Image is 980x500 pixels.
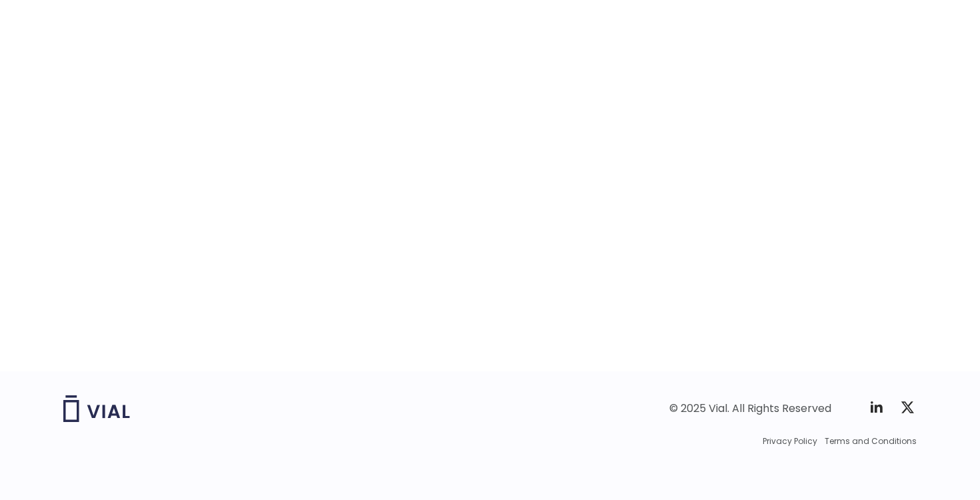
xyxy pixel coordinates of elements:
a: Privacy Policy [763,435,817,447]
img: Vial logo wih "Vial" spelled out [63,395,130,422]
div: © 2025 Vial. All Rights Reserved [669,401,831,416]
a: Terms and Conditions [825,435,917,447]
